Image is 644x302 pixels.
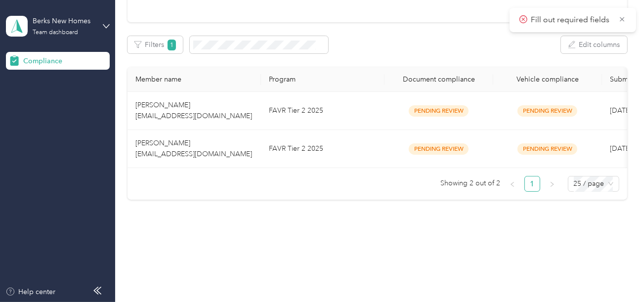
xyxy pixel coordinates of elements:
div: Berks New Homes [33,16,94,26]
span: Compliance [23,56,62,66]
button: Edit columns [561,36,627,53]
span: Pending Review [517,105,577,117]
button: right [544,176,560,192]
iframe: Everlance-gr Chat Button Frame [589,247,644,302]
button: left [505,176,520,192]
p: Fill out required fields [531,14,612,26]
th: Program [261,67,385,92]
td: FAVR Tier 2 2025 [261,130,385,168]
span: [PERSON_NAME] [EMAIL_ADDRESS][DOMAIN_NAME] [135,139,252,158]
td: FAVR Tier 2 2025 [261,92,385,130]
li: 1 [524,176,540,192]
span: left [510,181,515,187]
span: 1 [168,40,176,50]
span: [PERSON_NAME] [EMAIL_ADDRESS][DOMAIN_NAME] [135,101,252,120]
span: right [549,181,555,187]
button: Help center [5,287,56,297]
div: Team dashboard [33,30,78,36]
div: Page Size [568,176,619,192]
span: Pending Review [409,143,469,155]
button: Filters1 [128,36,183,53]
span: 25 / page [574,176,613,191]
span: Pending Review [409,105,469,117]
div: Document compliance [392,75,485,84]
span: Showing 2 out of 2 [441,176,501,191]
li: Next Page [544,176,560,192]
a: 1 [525,176,540,191]
div: Vehicle compliance [501,75,594,84]
span: Pending Review [517,143,577,155]
th: Member name [128,67,261,92]
li: Previous Page [505,176,520,192]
